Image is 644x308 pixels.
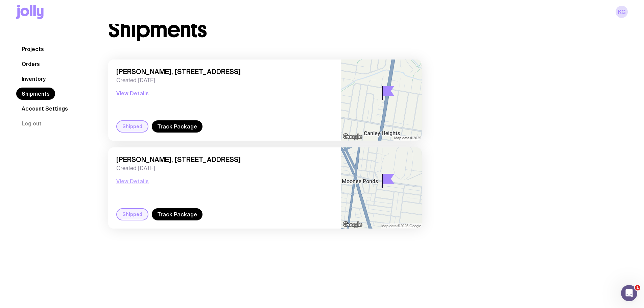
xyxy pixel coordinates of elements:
[16,73,51,85] a: Inventory
[621,285,637,301] iframe: Intercom live chat
[341,60,422,141] img: staticmap
[16,43,49,55] a: Projects
[116,120,148,133] div: Shipped
[116,68,333,76] span: [PERSON_NAME], [STREET_ADDRESS]
[116,165,333,172] span: Created [DATE]
[108,19,207,41] h1: Shipments
[16,88,55,100] a: Shipments
[16,58,45,70] a: Orders
[152,120,202,133] a: Track Package
[616,6,628,18] a: KG
[16,102,73,115] a: Account Settings
[152,208,202,220] a: Track Package
[116,77,333,84] span: Created [DATE]
[341,147,422,229] img: staticmap
[116,208,148,220] div: Shipped
[116,156,333,164] span: [PERSON_NAME], [STREET_ADDRESS]
[116,177,149,185] button: View Details
[635,285,640,290] span: 1
[16,117,47,129] button: Log out
[116,89,149,97] button: View Details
